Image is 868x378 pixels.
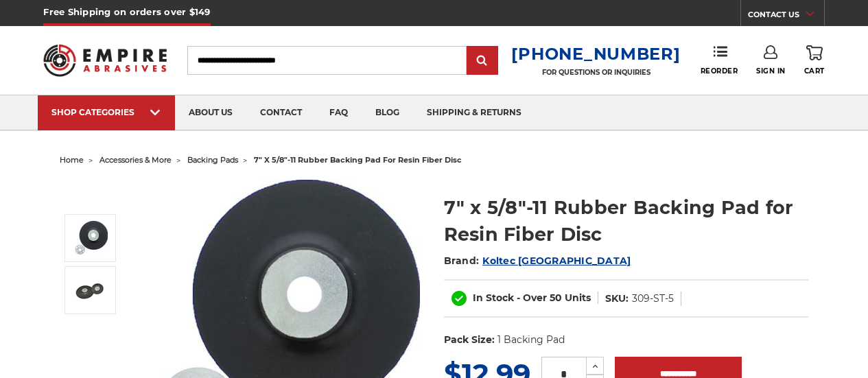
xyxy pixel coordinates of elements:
[565,292,591,304] span: Units
[99,155,172,165] a: accessories & more
[701,45,738,75] a: Reorder
[748,7,824,26] a: CONTACT US
[482,255,631,267] a: Koltec [GEOGRAPHIC_DATA]
[511,68,680,77] p: FOR QUESTIONS OR INQUIRIES
[60,155,84,165] a: home
[804,67,825,75] span: Cart
[51,107,161,117] div: SHOP CATEGORIES
[469,47,496,75] input: Submit
[413,95,535,130] a: shipping & returns
[497,333,565,347] dd: 1 Backing Pad
[316,95,362,130] a: faq
[187,155,238,165] a: backing pads
[701,67,738,75] span: Reorder
[632,292,674,306] dd: 309-ST-5
[73,221,108,255] img: 7" Resin Fiber Rubber Backing Pad 5/8-11 nut
[175,95,246,130] a: about us
[511,44,680,64] a: [PHONE_NUMBER]
[550,292,562,304] span: 50
[473,292,514,304] span: In Stock
[246,95,316,130] a: contact
[444,333,495,347] dt: Pack Size:
[43,36,166,84] img: Empire Abrasives
[444,194,808,248] h1: 7" x 5/8"-11 Rubber Backing Pad for Resin Fiber Disc
[73,273,108,307] img: 7" x 5/8"-11 Rubber Backing Pad for Resin Fiber Disc
[517,292,547,304] span: - Over
[444,255,480,267] span: Brand:
[254,155,462,165] span: 7" x 5/8"-11 rubber backing pad for resin fiber disc
[804,45,825,75] a: Cart
[756,67,786,75] span: Sign In
[605,292,629,306] dt: SKU:
[362,95,413,130] a: blog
